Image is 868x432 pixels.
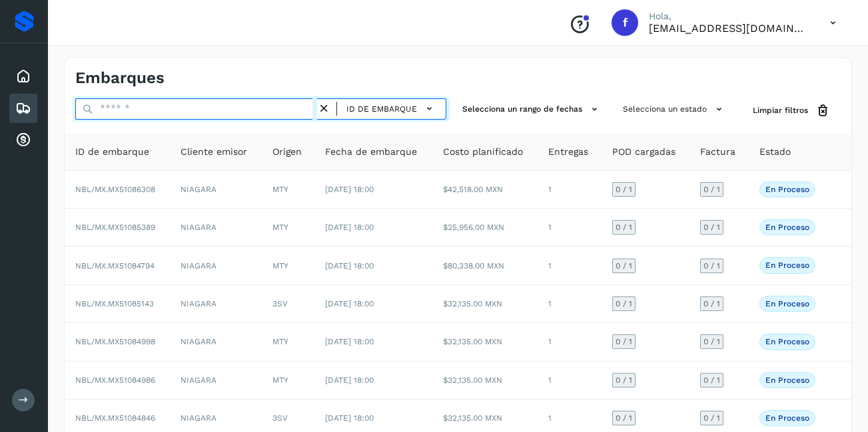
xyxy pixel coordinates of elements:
[170,209,261,247] td: NIAGARA
[616,185,632,193] span: 0 / 1
[75,413,155,423] span: NBL/MX.MX51084846
[538,209,602,247] td: 1
[616,223,632,231] span: 0 / 1
[616,338,632,346] span: 0 / 1
[765,337,809,346] p: En proceso
[649,22,809,35] p: facturacion@protransport.com.mx
[703,376,720,384] span: 0 / 1
[262,171,314,209] td: MTY
[262,285,314,323] td: 3SV
[346,103,417,115] span: ID de embarque
[325,376,374,385] span: [DATE] 18:00
[432,362,538,399] td: $32,135.00 MXN
[325,261,374,270] span: [DATE] 18:00
[759,145,791,159] span: Estado
[170,362,261,399] td: NIAGARA
[538,247,602,284] td: 1
[765,299,809,308] p: En proceso
[432,323,538,361] td: $32,135.00 MXN
[325,299,374,308] span: [DATE] 18:00
[703,262,720,270] span: 0 / 1
[616,414,632,422] span: 0 / 1
[75,337,155,346] span: NBL/MX.MX51084998
[618,98,731,120] button: Selecciona un estado
[75,299,154,308] span: NBL/MX.MX51085143
[700,145,735,159] span: Factura
[616,300,632,308] span: 0 / 1
[616,376,632,384] span: 0 / 1
[325,223,374,232] span: [DATE] 18:00
[272,145,302,159] span: Origen
[262,247,314,284] td: MTY
[703,338,720,346] span: 0 / 1
[75,376,155,385] span: NBL/MX.MX51084986
[170,171,261,209] td: NIAGARA
[75,68,165,88] h4: Embarques
[262,323,314,361] td: MTY
[75,185,155,194] span: NBL/MX.MX51086308
[432,285,538,323] td: $32,135.00 MXN
[548,145,588,159] span: Entregas
[9,126,37,155] div: Cuentas por cobrar
[703,300,720,308] span: 0 / 1
[325,145,417,159] span: Fecha de embarque
[342,99,440,118] button: ID de embarque
[742,98,841,123] button: Limpiar filtros
[75,223,155,232] span: NBL/MX.MX51085389
[765,185,809,194] p: En proceso
[9,62,37,91] div: Inicio
[703,223,720,231] span: 0 / 1
[262,362,314,399] td: MTY
[765,261,809,270] p: En proceso
[170,323,261,361] td: NIAGARA
[538,171,602,209] td: 1
[9,94,37,123] div: Embarques
[181,145,247,159] span: Cliente emisor
[432,247,538,284] td: $80,338.00 MXN
[765,413,809,423] p: En proceso
[262,209,314,247] td: MTY
[75,145,149,159] span: ID de embarque
[432,171,538,209] td: $42,518.00 MXN
[170,285,261,323] td: NIAGARA
[538,323,602,361] td: 1
[538,362,602,399] td: 1
[443,145,523,159] span: Costo planificado
[616,262,632,270] span: 0 / 1
[703,185,720,193] span: 0 / 1
[325,413,374,423] span: [DATE] 18:00
[457,98,607,120] button: Selecciona un rango de fechas
[170,247,261,284] td: NIAGARA
[649,11,809,22] p: Hola,
[325,185,374,194] span: [DATE] 18:00
[753,104,808,116] span: Limpiar filtros
[703,414,720,422] span: 0 / 1
[325,337,374,346] span: [DATE] 18:00
[432,209,538,247] td: $25,956.00 MXN
[765,223,809,232] p: En proceso
[612,145,675,159] span: POD cargadas
[538,285,602,323] td: 1
[75,261,155,270] span: NBL/MX.MX51084794
[765,376,809,385] p: En proceso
